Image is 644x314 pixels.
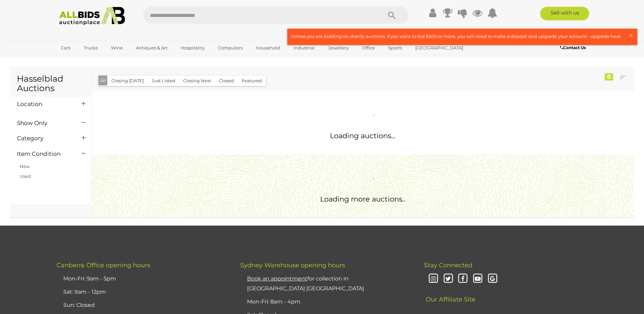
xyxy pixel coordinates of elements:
a: Hospitality [176,42,209,54]
a: Sports [384,42,406,54]
li: Mon-Fri: 8am - 4pm [245,295,407,309]
a: Jewellery [324,42,353,54]
a: Industrial [289,42,319,54]
li: Sat: 9am - 12pm [62,286,223,299]
a: Sell with us [540,7,589,20]
b: Contact Us [560,45,586,50]
h4: Item Condition [17,151,71,157]
button: Closing [DATE] [107,76,148,86]
h4: Category [17,135,71,142]
a: [GEOGRAPHIC_DATA] [411,42,468,54]
a: Contact Us [560,44,587,51]
h1: Hasselblad Auctions [17,74,84,93]
span: Loading more auctions.. [320,195,405,203]
h4: Location [17,101,71,107]
li: Sun: Closed [62,299,223,312]
span: Stay Connected [424,261,472,269]
h4: Show Only [17,120,71,126]
div: 0 [605,73,613,81]
a: Book an appointmentfor collection in [GEOGRAPHIC_DATA] [GEOGRAPHIC_DATA] [247,275,364,292]
i: Facebook [457,273,469,285]
span: Loading auctions... [330,131,395,140]
span: × [628,29,634,42]
button: Search [375,7,409,24]
a: Antiques & Art [132,42,172,54]
a: Household [251,42,285,54]
u: Book an appointment [247,275,307,282]
button: Featured [238,76,266,86]
button: Just Listed [148,76,179,86]
img: Allbids.com.au [55,7,129,25]
button: Closing Next [179,76,215,86]
a: Cars [57,42,75,54]
span: Sydney Warehouse opening hours [240,261,345,269]
a: New [20,164,30,169]
i: Google [487,273,498,285]
i: Youtube [472,273,484,285]
a: Trucks [79,42,102,54]
a: Used [20,173,31,179]
span: Our Affiliate Site [424,286,475,303]
a: Wine [107,42,127,54]
button: Closed [215,76,238,86]
button: All [98,76,108,85]
i: Twitter [442,273,454,285]
a: Office [358,42,379,54]
li: Mon-Fri: 9am - 5pm [62,272,223,286]
span: Canberra Office opening hours [57,261,150,269]
i: Instagram [427,273,439,285]
a: Computers [214,42,247,54]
